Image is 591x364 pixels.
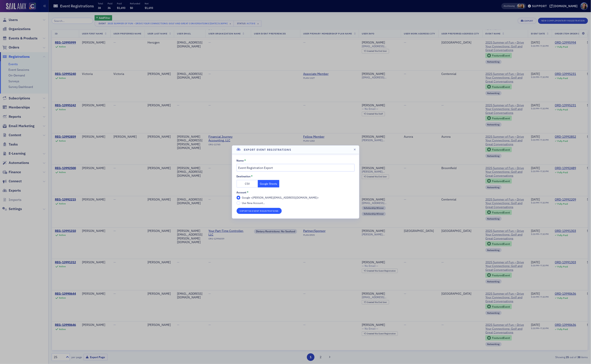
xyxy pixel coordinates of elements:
button: Google Sheets [258,180,279,188]
button: CSV [237,180,258,188]
span: Use New Account... [242,201,265,205]
abbr: This field is required [251,175,253,178]
button: Export38 Event Registrations [237,208,282,214]
div: Account [237,191,247,194]
input: Use New Account... [237,201,241,205]
h4: Export Event Registrations [244,148,291,152]
abbr: This field is required [247,191,249,194]
span: Google <[PERSON_NAME][EMAIL_ADDRESS][DOMAIN_NAME]> [242,196,319,199]
input: Google <[PERSON_NAME][EMAIL_ADDRESS][DOMAIN_NAME]> [237,196,241,200]
div: Name [237,159,244,162]
div: Destination [237,175,251,178]
abbr: This field is required [244,159,246,163]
